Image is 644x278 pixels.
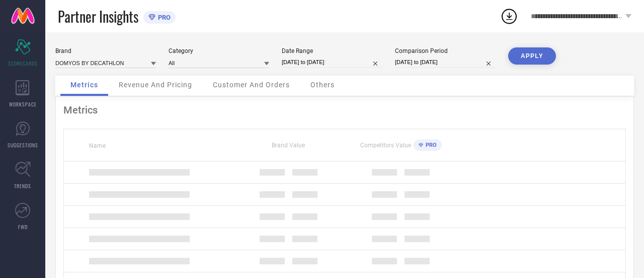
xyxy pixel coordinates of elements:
[55,47,156,54] div: Brand
[58,6,138,27] span: Partner Insights
[272,142,305,149] span: Brand Value
[395,47,496,54] div: Comparison Period
[9,100,37,108] span: WORKSPACE
[169,47,269,54] div: Category
[8,141,38,149] span: SUGGESTIONS
[119,81,192,89] span: Revenue And Pricing
[395,57,496,68] input: Select comparison period
[89,142,106,149] span: Name
[500,7,518,25] div: Open download list
[70,81,98,89] span: Metrics
[18,223,28,231] span: FWD
[63,104,626,116] div: Metrics
[213,81,290,89] span: Customer And Orders
[423,142,437,148] span: PRO
[155,14,171,21] span: PRO
[310,81,335,89] span: Others
[508,47,556,65] button: APPLY
[8,60,38,67] span: SCORECARDS
[360,142,411,149] span: Competitors Value
[282,57,382,68] input: Select date range
[282,47,382,54] div: Date Range
[14,182,31,190] span: TRENDS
